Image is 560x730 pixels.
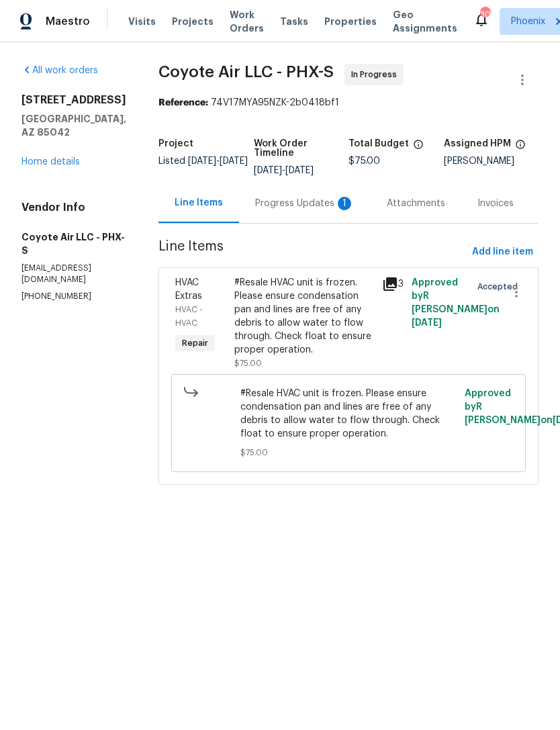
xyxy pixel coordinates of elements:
[158,64,334,80] span: Coyote Air LLC - PHX-S
[177,336,214,350] span: Repair
[254,166,314,175] span: -
[21,291,126,302] p: [PHONE_NUMBER]
[444,139,511,148] h5: Assigned HPM
[387,197,445,210] div: Attachments
[175,196,223,210] div: Line Items
[21,112,126,139] h5: [GEOGRAPHIC_DATA], AZ 85042
[511,15,545,28] span: Phoenix
[21,263,126,285] p: [EMAIL_ADDRESS][DOMAIN_NAME]
[348,139,409,148] h5: Total Budget
[472,244,533,261] span: Add line item
[21,230,126,257] h5: Coyote Air LLC - PHX-S
[413,139,424,156] span: The total cost of line items that have been proposed by Opendoor. This sum includes line items th...
[158,98,208,107] b: Reference:
[467,240,539,265] button: Add line item
[128,15,156,28] span: Visits
[444,156,539,166] div: [PERSON_NAME]
[412,318,442,328] span: [DATE]
[255,197,355,210] div: Progress Updates
[254,166,282,175] span: [DATE]
[158,240,467,265] span: Line Items
[158,96,539,109] div: 74V17MYA95NZK-2b0418bf1
[280,17,308,26] span: Tasks
[21,66,98,75] a: All work orders
[240,446,457,459] span: $75.00
[480,8,489,21] div: 30
[188,156,216,166] span: [DATE]
[230,8,264,35] span: Work Orders
[382,276,404,292] div: 3
[21,201,126,214] h4: Vendor Info
[348,156,380,166] span: $75.00
[240,387,457,441] span: #Resale HVAC unit is frozen. Please ensure condensation pan and lines are free of any debris to a...
[477,280,523,293] span: Accepted
[188,156,248,166] span: -
[234,276,374,357] div: #Resale HVAC unit is frozen. Please ensure condensation pan and lines are free of any debris to a...
[46,15,90,28] span: Maestro
[393,8,457,35] span: Geo Assignments
[175,278,202,301] span: HVAC Extras
[220,156,248,166] span: [DATE]
[477,197,514,210] div: Invoices
[285,166,314,175] span: [DATE]
[158,139,193,148] h5: Project
[338,197,351,210] div: 1
[21,157,80,167] a: Home details
[175,306,203,327] span: HVAC - HVAC
[412,278,500,328] span: Approved by R [PERSON_NAME] on
[254,139,349,158] h5: Work Order Timeline
[324,15,377,28] span: Properties
[515,139,526,156] span: The hpm assigned to this work order.
[21,93,126,107] h2: [STREET_ADDRESS]
[158,156,248,166] span: Listed
[351,68,402,81] span: In Progress
[234,359,262,367] span: $75.00
[172,15,214,28] span: Projects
